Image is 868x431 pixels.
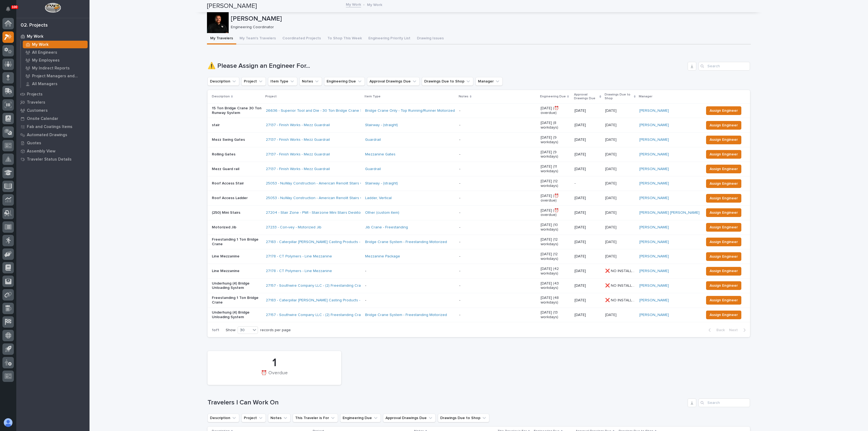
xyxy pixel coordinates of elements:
p: Show [226,328,235,333]
a: Mezzanine Package [365,254,400,259]
p: Onsite Calendar [27,116,58,121]
a: [PERSON_NAME] [PERSON_NAME] [639,210,700,215]
span: Assign Engineer [710,180,738,187]
tr: (250) Mini Stairs27204 - Stair Zone - PWI - Stairzone Mini Stairs Desktop Mailer Other (custom it... [208,206,750,220]
a: 27183 - Caterpillar [PERSON_NAME] Casting Products - Freestanding 1 Ton UltraLite [266,240,409,244]
p: ❌ NO INSTALL DATE! [605,268,636,273]
p: [DATE] (⏰ overdue) [541,208,570,218]
p: [DATE] [575,123,601,127]
p: [PERSON_NAME] [231,15,749,23]
div: - [459,210,460,215]
p: Fab and Coatings Items [27,124,72,129]
p: [DATE] [575,298,601,303]
p: [DATE] (10 workdays) [541,223,570,232]
span: Assign Engineer [710,239,738,245]
a: Fab and Coatings Items [16,123,90,131]
img: Workspace Logo [45,3,61,13]
p: Underhung (4) Bridge Unloading System [212,281,261,290]
a: 27183 - Caterpillar [PERSON_NAME] Casting Products - Freestanding 1 Ton UltraLite [266,298,409,303]
a: My Work [16,32,90,40]
span: Assign Engineer [710,151,738,158]
div: - [459,108,460,113]
p: My Work [367,1,382,7]
p: Engineering Due [540,94,566,100]
a: [PERSON_NAME] [639,181,669,186]
a: Mezzanine Gates [365,152,395,157]
span: Assign Engineer [710,224,738,231]
button: Assign Engineer [706,165,741,173]
p: [DATE] [605,180,618,186]
div: Search [698,62,750,71]
tr: Underhung (4) Bridge Unloading System27157 - Southwire Company LLC - (2) Freestanding Crane Syste... [208,308,750,322]
button: Assign Engineer [706,267,741,276]
p: 100 [12,5,17,9]
a: [PERSON_NAME] [639,167,669,171]
span: Next [729,328,741,333]
a: 27233 - Con-vey - Motorized Jib [266,225,321,230]
a: Quotes [16,139,90,147]
p: - [365,283,455,288]
p: [DATE] [575,313,601,317]
tr: Freestanding 1 Ton Bridge Crane27183 - Caterpillar [PERSON_NAME] Casting Products - Freestanding ... [208,293,750,308]
div: 30 [238,327,251,333]
a: Stairway - (straight) [365,181,398,186]
button: To Shop This Week [324,33,365,44]
p: [DATE] [575,240,601,244]
a: [PERSON_NAME] [639,269,669,273]
span: Assign Engineer [710,166,738,172]
p: [DATE] [605,239,618,244]
p: My Work [27,34,43,39]
div: - [459,196,460,200]
a: Onsite Calendar [16,114,90,123]
tr: Underhung (4) Bridge Unloading System27157 - Southwire Company LLC - (2) Freestanding Crane Syste... [208,278,750,293]
a: [PERSON_NAME] [639,123,669,127]
a: [PERSON_NAME] [639,254,669,259]
button: Item Type [268,77,297,86]
button: Assign Engineer [706,121,741,130]
a: All Engineers [21,49,90,56]
button: Project [241,77,266,86]
p: [DATE] (9 workdays) [541,135,570,145]
button: Drawing Issues [414,33,447,44]
button: My Team's Travelers [236,33,279,44]
p: [DATE] (⏰ overdue) [541,194,570,203]
a: Jib Crane - Freestanding [365,225,408,230]
div: - [459,167,460,171]
button: Assign Engineer [706,238,741,246]
p: [DATE] [575,225,601,230]
tr: stair27137 - Finish Works - Mezz Guardrail Stairway - (straight) - [DATE] (8 workdays)[DATE][DATE... [208,118,750,133]
p: [DATE] (8 workdays) [541,121,570,130]
p: [DATE] [605,136,618,142]
p: [DATE] (11 workdays) [541,164,570,174]
p: [DATE] (⏰ overdue) [541,106,570,115]
p: Traveler Status Details [27,157,72,162]
p: ❌ NO INSTALL DATE! [605,297,636,303]
p: [DATE] [575,152,601,157]
p: [DATE] [575,138,601,142]
button: Engineering Priority List [365,33,414,44]
p: records per page [260,328,291,333]
a: Ladder, Vertical [365,196,392,200]
button: Assign Engineer [706,296,741,305]
a: Bridge Crane System - Freestanding Motorized [365,313,447,317]
p: [DATE] [605,195,618,200]
p: Automated Drawings [27,133,67,138]
button: Drawings Due to Shop [422,77,473,86]
p: Projects [27,92,43,97]
a: 25053 - NuWay Construction - American Renolit Stairs Guardrail and Roof Ladder [266,181,406,186]
p: Notes [459,94,468,100]
a: My Work [21,41,90,48]
p: Approval Drawings Due [574,92,598,102]
button: Description [208,77,239,86]
span: Assign Engineer [710,282,738,289]
a: [PERSON_NAME] [639,108,669,113]
tr: Rolling Gates27137 - Finish Works - Mezz Guardrail Mezzanine Gates - [DATE] (9 workdays)[DATE][DA... [208,147,750,162]
p: - [365,298,455,303]
button: Assign Engineer [706,311,741,319]
div: - [459,138,460,142]
div: - [459,313,460,317]
a: Projects [16,90,90,98]
span: Assign Engineer [710,312,738,318]
a: Bridge Crane Only - Top Running/Runner Motorized [365,108,455,113]
a: Bridge Crane System - Freestanding Motorized [365,240,447,244]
